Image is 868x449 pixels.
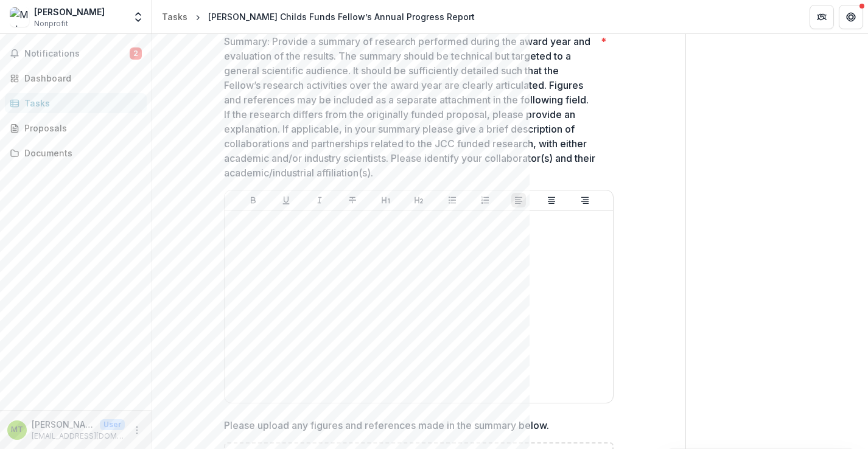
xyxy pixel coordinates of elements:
[24,97,137,110] div: Tasks
[5,68,147,88] a: Dashboard
[157,8,480,26] nav: breadcrumb
[11,426,23,434] div: Mabel Tettey
[162,10,187,23] div: Tasks
[5,143,147,163] a: Documents
[130,47,142,60] span: 2
[312,193,327,207] button: Italicize
[24,72,137,85] div: Dashboard
[24,122,137,134] div: Proposals
[32,431,125,442] p: [EMAIL_ADDRESS][DOMAIN_NAME]
[34,5,105,18] div: [PERSON_NAME]
[511,193,526,207] button: Align Left
[445,193,460,207] button: Bullet List
[5,44,147,63] button: Notifications2
[32,418,95,431] p: [PERSON_NAME]
[345,193,360,207] button: Strike
[478,193,492,207] button: Ordered List
[279,193,293,207] button: Underline
[379,193,393,207] button: Heading 1
[5,93,147,113] a: Tasks
[24,49,130,59] span: Notifications
[24,147,137,159] div: Documents
[578,193,592,207] button: Align Right
[810,5,834,29] button: Partners
[411,193,426,207] button: Heading 2
[246,193,261,207] button: Bold
[224,34,596,180] p: Summary: Provide a summary of research performed during the award year and evaluation of the resu...
[208,10,475,23] div: [PERSON_NAME] Childs Funds Fellow’s Annual Progress Report
[544,193,559,207] button: Align Center
[34,18,68,29] span: Nonprofit
[100,419,125,430] p: User
[839,5,863,29] button: Get Help
[224,418,549,433] p: Please upload any figures and references made in the summary below.
[130,423,144,437] button: More
[10,7,29,27] img: Mabel Tettey
[5,118,147,138] a: Proposals
[130,5,147,29] button: Open entity switcher
[157,8,192,26] a: Tasks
